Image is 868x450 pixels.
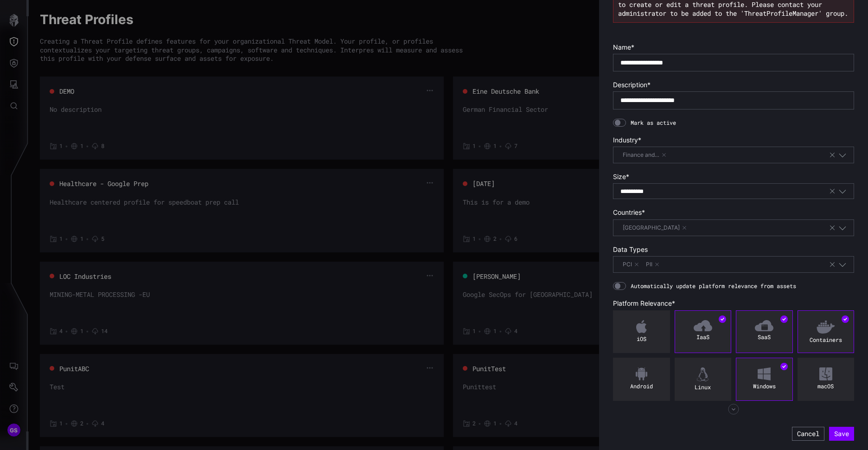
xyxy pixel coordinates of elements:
button: Clear selection [829,224,836,232]
img: macOS [819,367,832,380]
img: iOS [636,320,647,333]
span: PII [644,260,662,269]
span: Germany [620,223,689,232]
img: Windows [758,367,771,380]
div: SaaS [739,334,790,341]
label: Size * [613,173,854,181]
label: Countries * [613,208,854,217]
button: Clear selection [829,151,836,159]
label: Description * [613,81,854,89]
div: iOS [616,335,667,343]
span: PCI [620,260,642,269]
button: Save [829,427,854,441]
img: IaaS [694,320,712,331]
div: macOS [800,383,852,390]
label: Industry * [613,136,854,144]
span: Mark as active [631,119,676,127]
span: Automatically update platform relevance from assets [631,283,796,290]
button: Clear selection [829,260,836,269]
div: IaaS [677,334,729,341]
div: Windows [739,383,790,390]
div: Containers [800,336,852,344]
div: Android [616,383,667,390]
div: Linux [677,384,729,391]
button: Show more [723,401,744,418]
img: Containers [817,320,835,334]
label: Name * [613,43,854,51]
button: Toggle options menu [838,260,847,269]
img: Android [636,367,647,380]
button: Toggle options menu [838,224,847,232]
img: SaaS [755,320,773,331]
button: Toggle options menu [838,151,847,159]
label: Data Types [613,245,854,254]
button: Cancel [792,427,824,441]
span: Finance and Insurance [620,150,669,160]
label: Platform Relevance * [613,299,854,308]
img: Linux [697,367,709,381]
button: Clear selection [829,187,836,195]
button: Toggle options menu [838,187,847,195]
